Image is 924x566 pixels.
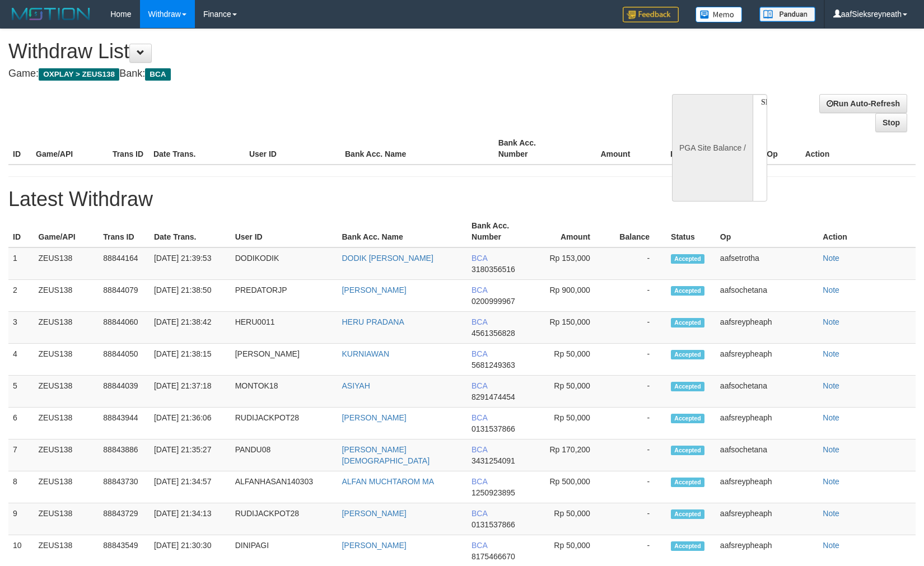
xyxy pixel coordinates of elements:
td: aafsochetana [716,376,818,408]
td: [DATE] 21:36:06 [150,408,231,439]
td: ZEUS138 [34,312,99,344]
td: ZEUS138 [34,280,99,312]
span: 8175466670 [472,552,515,561]
td: Rp 50,000 [532,376,607,408]
td: Rp 50,000 [532,344,607,376]
td: - [607,471,666,503]
td: Rp 900,000 [532,280,607,312]
td: MONTOK18 [231,376,338,408]
th: Op [762,133,800,165]
a: Note [823,381,839,390]
td: - [607,503,666,535]
img: Button%20Memo.svg [696,7,743,22]
td: ZEUS138 [34,503,99,535]
th: ID [8,133,31,165]
td: - [607,247,666,280]
td: aafsreypheaph [716,503,818,535]
td: Rp 170,200 [532,439,607,471]
td: [DATE] 21:34:57 [150,471,231,503]
td: ZEUS138 [34,247,99,280]
span: 1250923895 [472,488,515,497]
td: 9 [8,503,34,535]
td: [DATE] 21:38:50 [150,280,231,312]
td: 88843944 [99,408,150,439]
td: Rp 153,000 [532,247,607,280]
a: [PERSON_NAME] [342,286,406,294]
span: 3431254091 [472,456,515,465]
span: BCA [472,477,487,486]
td: [DATE] 21:34:13 [150,503,231,535]
span: Accepted [671,318,704,328]
td: 88844050 [99,344,150,376]
th: Game/API [34,216,99,247]
td: DODIKODIK [231,247,338,280]
span: Accepted [671,414,704,423]
a: ASIYAH [342,381,370,390]
td: aafsochetana [716,280,818,312]
th: Trans ID [108,133,149,165]
td: aafsreypheaph [716,471,818,503]
th: Bank Acc. Name [340,133,494,165]
td: 88844164 [99,247,150,280]
td: 1 [8,247,34,280]
a: Stop [875,113,907,132]
td: 6 [8,408,34,439]
th: ID [8,216,34,247]
th: User ID [245,133,340,165]
td: aafsreypheaph [716,344,818,376]
td: ZEUS138 [34,376,99,408]
span: Accepted [671,509,704,519]
a: Run Auto-Refresh [819,94,907,113]
a: DODIK [PERSON_NAME] [342,254,433,263]
span: Accepted [671,254,704,264]
span: BCA [472,541,487,550]
span: BCA [472,254,487,263]
span: OXPLAY > ZEUS138 [39,68,119,81]
td: PREDATORJP [231,280,338,312]
th: Amount [570,133,647,165]
img: panduan.png [759,7,815,22]
th: Bank Acc. Number [467,216,532,247]
h4: Game: Bank: [8,68,605,79]
a: Note [823,317,839,326]
span: 3180356516 [472,265,515,274]
span: 0200999967 [472,297,515,306]
td: ZEUS138 [34,344,99,376]
td: RUDIJACKPOT28 [231,503,338,535]
td: PANDU08 [231,439,338,471]
a: Note [823,413,839,422]
td: [DATE] 21:39:53 [150,247,231,280]
span: Accepted [671,286,704,296]
span: 8291474454 [472,392,515,401]
span: Accepted [671,478,704,487]
a: Note [823,509,839,518]
td: aafsreypheaph [716,408,818,439]
td: 88844060 [99,312,150,344]
td: - [607,312,666,344]
td: ZEUS138 [34,439,99,471]
td: ZEUS138 [34,471,99,503]
span: BCA [472,413,487,422]
td: 7 [8,439,34,471]
td: 88844039 [99,376,150,408]
td: HERU0011 [231,312,338,344]
td: [DATE] 21:38:15 [150,344,231,376]
th: Date Trans. [150,216,231,247]
span: Accepted [671,446,704,455]
th: User ID [231,216,338,247]
a: [PERSON_NAME] [342,541,406,550]
span: BCA [472,445,487,454]
th: Action [801,133,916,165]
a: Note [823,477,839,486]
td: [DATE] 21:37:18 [150,376,231,408]
th: Bank Acc. Name [337,216,467,247]
td: [PERSON_NAME] [231,344,338,376]
td: - [607,344,666,376]
td: RUDIJACKPOT28 [231,408,338,439]
a: ALFAN MUCHTAROM MA [342,477,434,486]
h1: Withdraw List [8,40,605,63]
td: 2 [8,280,34,312]
div: PGA Site Balance / [672,94,753,202]
a: [PERSON_NAME][DEMOGRAPHIC_DATA] [342,445,430,465]
td: 3 [8,312,34,344]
